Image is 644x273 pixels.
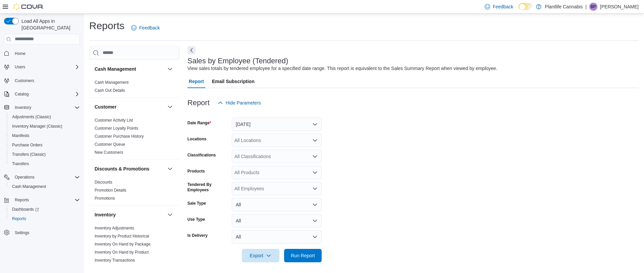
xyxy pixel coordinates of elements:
label: Locations [187,136,207,142]
label: Date Range [187,120,211,126]
button: Hide Parameters [215,96,264,110]
span: Feedback [139,24,160,31]
nav: Complex example [4,46,80,255]
span: Cash Out Details [95,88,125,93]
button: Home [1,49,83,58]
button: Reports [12,196,32,204]
span: Transfers [12,161,29,166]
h1: Reports [89,19,124,32]
span: Promotions [95,196,115,201]
button: Manifests [7,131,83,140]
span: Users [15,64,25,70]
span: Dashboards [9,205,80,213]
span: Users [12,63,80,71]
span: Inventory [12,104,80,112]
button: Operations [1,173,83,182]
span: Inventory Transactions [95,258,135,263]
button: Reports [1,195,83,205]
button: Next [187,46,196,54]
p: Plantlife Cannabis [545,3,583,11]
div: Customer [89,116,179,159]
label: Sale Type [187,201,206,206]
span: Transfers [9,160,80,168]
label: Products [187,168,205,174]
h3: Report [187,99,210,107]
button: Operations [12,173,37,181]
a: Inventory On Hand by Package [95,242,151,247]
button: Inventory Manager (Classic) [7,122,83,131]
label: Use Type [187,217,205,222]
span: New Customers [95,150,123,155]
span: Manifests [12,133,29,138]
a: Customer Loyalty Points [95,126,138,131]
a: Customer Purchase History [95,134,144,139]
a: Customer Queue [95,142,125,147]
input: Dark Mode [519,3,533,10]
button: Settings [1,227,83,237]
button: Export [242,249,279,262]
a: Customers [12,77,37,85]
a: Cash Management [9,183,49,191]
button: Transfers [7,159,83,168]
span: Transfers (Classic) [12,152,46,157]
button: All [232,230,322,244]
a: Inventory Adjustments [95,226,134,230]
a: Purchase Orders [9,141,45,149]
button: Run Report [284,249,322,262]
button: Reports [7,214,83,223]
button: Users [1,62,83,72]
span: Manifests [9,132,80,140]
img: Cova [13,3,44,10]
span: BP [591,3,596,11]
button: Cash Management [7,182,83,191]
h3: Discounts & Promotions [95,165,149,172]
span: Feedback [493,3,513,10]
span: Home [12,49,80,58]
a: Discounts [95,180,112,185]
div: Discounts & Promotions [89,178,179,205]
label: Classifications [187,152,216,158]
a: Transfers [9,160,32,168]
button: Cash Management [95,66,165,72]
span: Report [189,75,204,88]
h3: Sales by Employee (Tendered) [187,57,288,65]
a: Cash Management [95,80,128,85]
span: Adjustments (Classic) [12,114,51,120]
span: Run Report [291,252,315,259]
span: Inventory [15,105,31,110]
button: Customer [95,104,165,110]
button: Transfers (Classic) [7,150,83,159]
a: Manifests [9,132,32,140]
a: Adjustments (Classic) [9,113,54,121]
a: Customer Activity List [95,118,133,123]
button: Open list of options [312,154,318,159]
button: Cash Management [166,65,174,73]
h3: Customer [95,104,116,110]
label: Tendered By Employees [187,182,229,193]
span: Cash Management [95,80,128,85]
span: Settings [15,230,29,235]
button: Inventory [95,211,165,218]
span: Load All Apps in [GEOGRAPHIC_DATA] [19,18,80,31]
span: Reports [12,216,26,221]
button: Inventory [1,103,83,112]
span: Purchase Orders [12,142,43,148]
button: Open list of options [312,138,318,143]
span: Cash Management [12,184,46,189]
span: Inventory by Product Historical [95,233,149,239]
a: Inventory On Hand by Product [95,250,149,255]
span: Catalog [15,91,29,97]
a: Promotion Details [95,188,126,193]
span: Settings [12,228,80,236]
a: Inventory Manager (Classic) [9,122,65,130]
button: Purchase Orders [7,140,83,150]
span: Operations [12,173,80,181]
span: Export [246,249,275,262]
button: Open list of options [312,186,318,191]
button: Users [12,63,28,71]
span: Inventory Manager (Classic) [12,124,62,129]
label: Is Delivery [187,233,208,238]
